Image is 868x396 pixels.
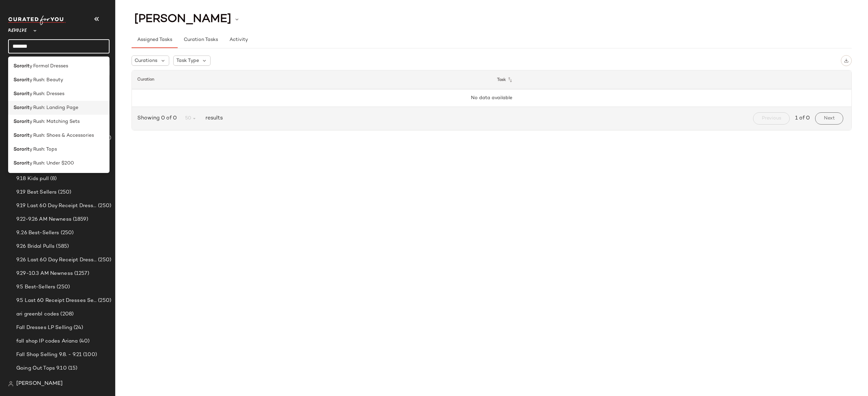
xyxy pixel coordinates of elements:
b: Sororit [14,132,29,139]
span: (250) [55,283,70,291]
th: Task [492,70,851,89]
span: (208) [59,310,74,318]
span: (250) [97,256,111,264]
span: fall shop lP codes Ariana [16,337,78,345]
span: (250) [57,189,71,196]
span: 9.22-9.26 AM Newness [16,216,72,223]
span: 9.5 Last 60 Receipt Dresses Selling [16,297,97,305]
span: y Rush: Dresses [29,90,64,97]
span: results [203,114,223,123]
span: [PERSON_NAME] [134,13,231,26]
span: Fall Dresses LP Selling [16,324,72,332]
span: Going Out Tops 9.10 [16,365,67,372]
span: (24) [72,324,83,332]
span: 9.26 Last 60 Day Receipt Dresses Selling [16,256,97,264]
th: Curation [132,70,492,89]
span: 9.19 Last 60 Day Receipt Dresses Selling [16,202,97,210]
span: (100) [82,351,97,359]
span: y Rush: Landing Page [29,104,78,111]
b: Sororit [14,118,29,125]
span: Curations [135,57,157,64]
span: Activity [229,37,248,43]
img: svg%3e [8,381,14,387]
img: cfy_white_logo.C9jOOHJF.svg [8,16,66,25]
b: Sororit [14,104,29,111]
span: (585) [55,243,69,250]
span: 9.5 Best-Sellers [16,283,55,291]
span: 9..26 Best-Sellers [16,229,59,237]
span: Revolve [8,23,27,35]
span: Fall Shop Selling 9.8. - 9.21 [16,351,82,359]
span: 9.19 Best Sellers [16,189,57,196]
span: 9.26 Bridal Pulls [16,243,55,250]
span: Curation Tasks [183,37,218,43]
span: y Formal Dresses [29,63,68,70]
span: 1 of 0 [795,114,810,123]
b: Sororit [14,160,29,167]
span: y Rush: Beauty [29,76,63,84]
b: Sororit [14,146,29,153]
span: (40) [78,337,90,345]
span: (250) [97,202,111,210]
span: (1859) [72,216,88,223]
button: Next [815,112,843,125]
span: (15) [67,365,78,372]
span: y Rush: Tops [29,146,57,153]
span: Next [824,116,835,121]
span: (250) [97,297,111,305]
img: svg%3e [844,58,849,63]
td: No data available [132,89,851,107]
span: Showing 0 of 0 [137,114,179,123]
b: Sororit [14,76,29,84]
span: ari greenbl codes [16,310,59,318]
span: 9.29-10.3 AM Newness [16,270,73,278]
span: Task Type [176,57,199,64]
span: (250) [59,229,74,237]
span: Assigned Tasks [137,37,172,43]
span: y Rush: Under $200 [29,160,74,167]
span: y Rush: Matching Sets [29,118,80,125]
span: (1257) [73,270,89,278]
span: [PERSON_NAME] [16,380,63,388]
span: (8) [49,175,57,183]
b: Sororit [14,63,29,70]
span: y Rush: Shoes & Accessories [29,132,94,139]
b: Sororit [14,90,29,97]
span: 9.18 Kids pull [16,175,49,183]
